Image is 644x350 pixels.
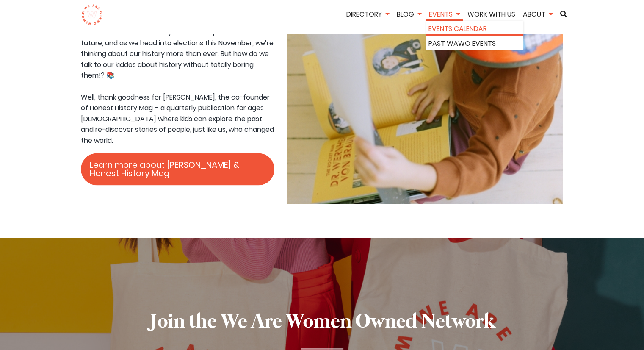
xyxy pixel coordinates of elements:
[394,9,424,21] li: Blog
[520,9,556,19] a: About
[343,9,392,21] li: Directory
[464,9,518,19] a: Work With Us
[428,23,521,34] a: Events Calendar
[149,308,495,336] h2: Join the We Are Women Owned Network
[426,9,463,21] li: Events
[81,4,103,25] img: logo
[81,27,275,146] p: We all know that our history informs our present and future, and as we head into elections this N...
[428,38,521,49] a: Past WAWO Events
[426,9,463,19] a: Events
[343,9,392,19] a: Directory
[394,9,424,19] a: Blog
[81,153,275,185] a: Learn more about [PERSON_NAME] & Honest History Mag
[557,11,570,17] a: Search
[520,9,556,21] li: About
